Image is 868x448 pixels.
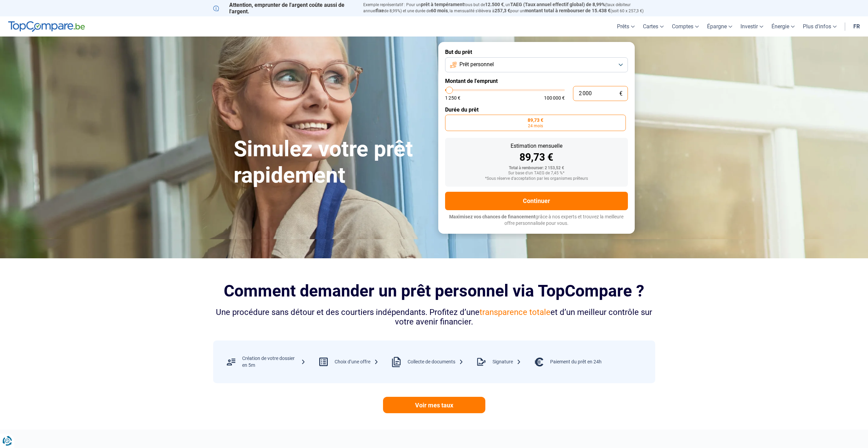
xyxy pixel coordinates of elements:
[234,136,430,189] h1: Simulez votre prêt rapidement
[528,118,543,122] span: 89,73 €
[376,8,384,13] span: fixe
[639,16,668,37] a: Cartes
[703,16,736,37] a: Épargne
[8,21,85,32] img: TopCompare
[451,171,622,176] div: Sur base d'un TAEG de 7,45 %*
[510,2,605,7] span: TAEG (Taux annuel effectif global) de 8,99%
[383,397,485,413] a: Voir mes taux
[668,16,703,37] a: Comptes
[445,78,628,84] label: Montant de l'emprunt
[242,355,306,368] div: Création de votre dossier en 5m
[525,8,610,13] span: montant total à rembourser de 15.438 €
[445,96,460,100] span: 1 250 €
[613,16,639,37] a: Prêts
[213,2,355,15] p: Attention, emprunter de l'argent coûte aussi de l'argent.
[451,176,622,181] div: *Sous réserve d'acceptation par les organismes prêteurs
[528,124,543,128] span: 24 mois
[550,359,602,365] div: Paiement du prêt en 24h
[451,152,622,162] div: 89,73 €
[736,16,767,37] a: Investir
[849,16,864,37] a: fr
[544,96,565,100] span: 100 000 €
[451,143,622,149] div: Estimation mensuelle
[495,8,510,13] span: 257,3 €
[445,57,628,72] button: Prêt personnel
[445,214,628,227] p: grâce à nos experts et trouvez la meilleure offre personnalisée pour vous.
[459,61,494,68] span: Prêt personnel
[363,2,655,14] p: Exemple représentatif : Pour un tous but de , un (taux débiteur annuel de 8,99%) et une durée de ...
[449,214,535,219] span: Maximisez vos chances de financement
[213,307,655,327] div: Une procédure sans détour et des courtiers indépendants. Profitez d’une et d’un meilleur contrôle...
[451,166,622,171] div: Total à rembourser: 2 153,52 €
[421,2,464,7] span: prêt à tempérament
[335,359,379,365] div: Choix d’une offre
[445,192,628,210] button: Continuer
[799,16,841,37] a: Plus d'infos
[431,8,448,13] span: 60 mois
[445,49,628,55] label: But du prêt
[619,91,622,97] span: €
[408,359,464,365] div: Collecte de documents
[480,307,550,317] span: transparence totale
[485,2,504,7] span: 12.500 €
[767,16,799,37] a: Énergie
[445,106,628,113] label: Durée du prêt
[492,359,521,365] div: Signature
[213,281,655,300] h2: Comment demander un prêt personnel via TopCompare ?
